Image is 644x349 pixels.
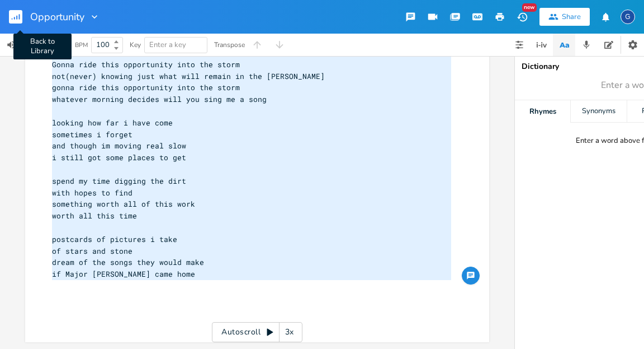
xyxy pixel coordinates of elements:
span: with hopes to find [52,188,132,198]
div: Rhymes [515,100,570,123]
span: and though im moving real slow [52,141,186,151]
span: gonna ride this opportunity into the storm [52,82,240,92]
div: Share [562,12,581,22]
span: Opportunity [30,12,84,22]
div: BPM [75,42,88,48]
div: Key [130,41,141,48]
span: worth all this time [52,211,137,221]
span: postcards of pictures i take [52,234,177,244]
button: New [511,7,533,27]
div: glennseland [621,10,635,24]
span: whatever morning decides will you sing me a song [52,94,267,104]
div: Transpose [214,41,245,48]
div: Synonyms [571,100,626,123]
span: something worth all of this work [52,199,195,209]
span: not(never) knowing just what will remain in the [PERSON_NAME] [52,71,325,81]
span: looking how far i have come [52,118,173,128]
button: Back to Library [9,3,31,30]
span: of stars and stone [52,246,132,256]
span: if Major [PERSON_NAME] came home [52,269,195,279]
div: 3x [280,322,300,342]
div: Autoscroll [212,322,302,342]
span: spend my time digging the dirt [52,176,186,186]
span: sometimes i forget [52,129,132,139]
span: Enter a key [149,40,186,50]
span: Gonna ride this opportunity into the storm [52,59,240,69]
span: dream of the songs they would make [52,257,204,267]
span: i still got some places to get [52,152,186,162]
div: New [522,3,537,12]
button: G [621,4,635,30]
button: Share [539,8,590,26]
